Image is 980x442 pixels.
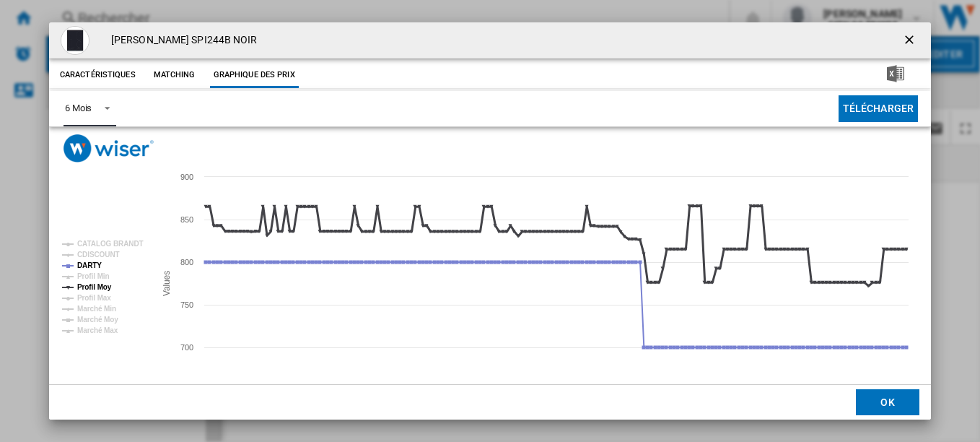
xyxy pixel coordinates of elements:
button: Matching [143,62,206,88]
tspan: Marché Min [77,305,116,313]
md-dialog: Product popup [49,22,931,420]
button: Caractéristiques [56,62,139,88]
img: darty [61,26,89,55]
tspan: 700 [180,343,193,352]
tspan: Profil Min [77,272,110,280]
tspan: Marché Max [77,326,118,334]
tspan: 750 [180,300,193,309]
tspan: Profil Max [77,294,111,302]
tspan: Values [162,271,172,296]
button: getI18NText('BUTTONS.CLOSE_DIALOG') [896,26,925,55]
tspan: 850 [180,215,193,224]
ng-md-icon: getI18NText('BUTTONS.CLOSE_DIALOG') [902,32,919,50]
tspan: DARTY [77,261,102,269]
tspan: Profil Moy [77,283,112,291]
button: OK [856,389,919,415]
button: Télécharger [839,95,919,122]
tspan: 900 [180,173,193,181]
h4: [PERSON_NAME] SPI244B NOIR [104,33,258,48]
img: excel-24x24.png [887,65,904,82]
div: 6 Mois [65,103,92,113]
tspan: CDISCOUNT [77,251,120,259]
tspan: Marché Moy [77,316,118,324]
img: logo_wiser_300x94.png [64,134,154,162]
button: Télécharger au format Excel [864,62,927,88]
button: Graphique des prix [210,62,299,88]
tspan: 800 [180,258,193,266]
tspan: CATALOG BRANDT [77,240,144,248]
